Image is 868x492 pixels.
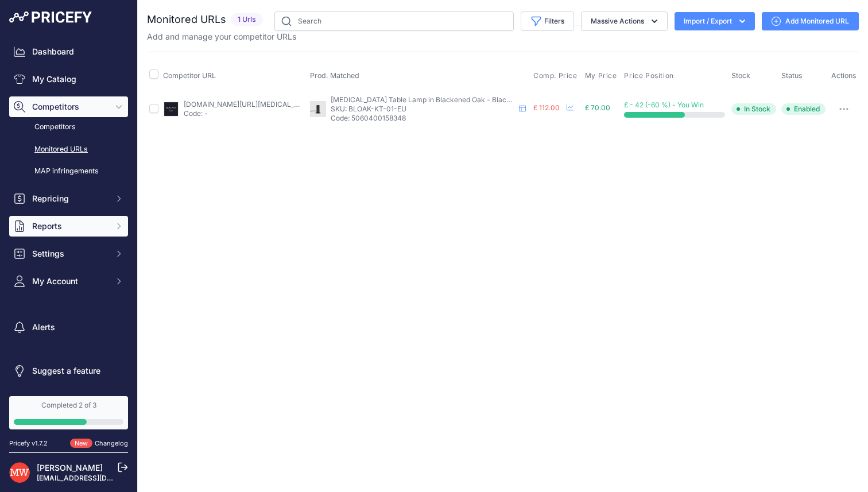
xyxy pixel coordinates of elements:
a: [DOMAIN_NAME][URL][MEDICAL_DATA] [184,100,314,109]
p: Code: 5060400158348 [331,114,514,123]
button: My Account [9,271,128,292]
a: Competitors [9,117,128,137]
span: Comp. Price [533,71,578,80]
h2: Monitored URLs [147,11,226,28]
span: Competitors [32,101,107,113]
p: SKU: BLOAK-KT-01-EU [331,104,514,114]
span: My Account [32,276,107,287]
span: Prod. Matched [310,71,359,80]
button: Filters [521,11,574,31]
span: Price Position [624,71,673,80]
a: Alerts [9,317,128,338]
span: New [70,439,92,448]
button: Repricing [9,188,128,209]
span: £ 112.00 [533,103,560,112]
span: Enabled [781,103,826,115]
a: Monitored URLs [9,140,128,160]
p: Code: - [184,109,303,118]
div: Completed 2 of 3 [14,401,123,410]
button: Price Position [624,71,676,80]
span: Status [781,71,803,80]
div: Pricefy v1.7.2 [9,439,48,448]
span: Actions [831,71,857,80]
span: £ - 42 (-60 %) - You Win [624,100,704,109]
span: £ 70.00 [585,103,610,112]
button: Comp. Price [533,71,580,80]
span: Competitor URL [163,71,216,80]
button: My Price [585,71,619,80]
a: Completed 2 of 3 [9,396,128,429]
input: Search [274,11,514,31]
button: Massive Actions [581,11,668,31]
span: Repricing [32,193,107,204]
a: Dashboard [9,41,128,62]
button: Reports [9,216,128,237]
a: Suggest a feature [9,361,128,381]
a: MAP infringements [9,161,128,181]
a: [PERSON_NAME] [37,463,103,472]
a: My Catalog [9,69,128,90]
a: Changelog [95,439,128,447]
a: [EMAIL_ADDRESS][DOMAIN_NAME] [37,474,157,482]
a: Add Monitored URL [762,12,859,30]
span: Reports [32,220,107,232]
button: Competitors [9,96,128,117]
span: Settings [32,248,107,259]
p: Add and manage your competitor URLs [147,31,296,42]
button: Settings [9,243,128,264]
nav: Sidebar [9,41,128,382]
span: 1 Urls [231,13,263,26]
button: Import / Export [675,12,755,30]
span: In Stock [731,103,776,115]
img: Pricefy Logo [9,11,92,23]
span: [MEDICAL_DATA] Table Lamp in Blackened Oak - Blackened Oak [331,95,541,104]
span: My Price [585,71,617,80]
span: Stock [731,71,750,80]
